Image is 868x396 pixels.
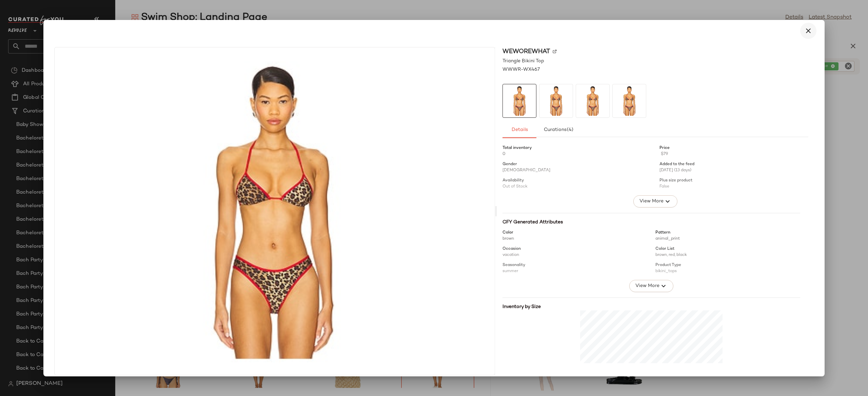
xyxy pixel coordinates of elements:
span: WWWR-WX467 [502,66,540,73]
span: Triangle Bikini Top [502,58,544,65]
img: WWWR-WX467_V1.jpg [55,47,495,375]
span: View More [635,282,659,290]
span: WeWoreWhat [502,47,550,56]
span: Curations [544,127,574,133]
button: View More [633,195,677,207]
span: View More [639,197,664,205]
img: WWWR-WX467_V1.jpg [503,84,536,117]
img: WWWR-WX467_V1.jpg [539,84,573,117]
img: WWWR-WX467_V1.jpg [576,84,609,117]
img: WWWR-WX467_V1.jpg [613,84,646,117]
span: (4) [567,127,573,133]
div: CFY Generated Attributes [502,219,800,226]
img: svg%3e [553,49,557,53]
div: Inventory by Size [502,303,800,310]
span: Details [511,127,528,133]
button: View More [629,280,673,292]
